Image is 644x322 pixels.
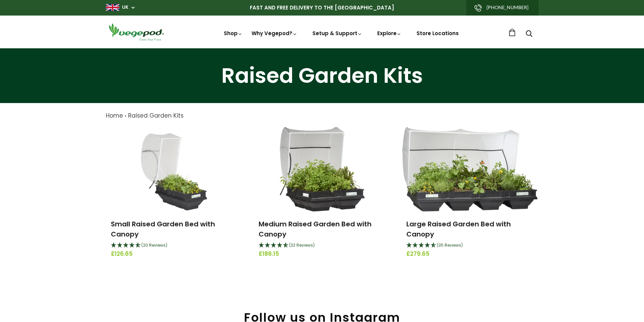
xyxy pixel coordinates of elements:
[106,4,119,11] img: gb_large.png
[402,127,538,212] img: Large Raised Garden Bed with Canopy
[111,219,215,239] a: Small Raised Garden Bed with Canopy
[125,112,126,120] span: ›
[437,242,463,248] span: 4.69 Stars - 35 Reviews
[134,127,214,212] img: Small Raised Garden Bed with Canopy
[259,241,385,250] div: 4.66 Stars - 32 Reviews
[526,31,532,38] a: Search
[111,241,238,250] div: 4.75 Stars - 20 Reviews
[224,30,243,37] a: Shop
[122,4,128,11] a: UK
[128,112,184,120] a: Raised Garden Kits
[406,250,533,258] span: £279.65
[106,112,123,120] a: Home
[259,250,385,258] span: £186.15
[377,30,402,37] a: Explore
[312,30,362,37] a: Setup & Support
[259,219,372,239] a: Medium Raised Garden Bed with Canopy
[252,30,297,37] a: Why Vegepod?
[406,219,511,239] a: Large Raised Garden Bed with Canopy
[279,127,365,212] img: Medium Raised Garden Bed with Canopy
[289,242,315,248] span: 4.66 Stars - 32 Reviews
[141,242,167,248] span: 4.75 Stars - 20 Reviews
[406,241,533,250] div: 4.69 Stars - 35 Reviews
[111,250,238,258] span: £126.65
[106,112,539,120] nav: breadcrumbs
[416,30,459,37] a: Store Locations
[106,22,167,42] img: Vegepod
[8,65,636,86] h1: Raised Garden Kits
